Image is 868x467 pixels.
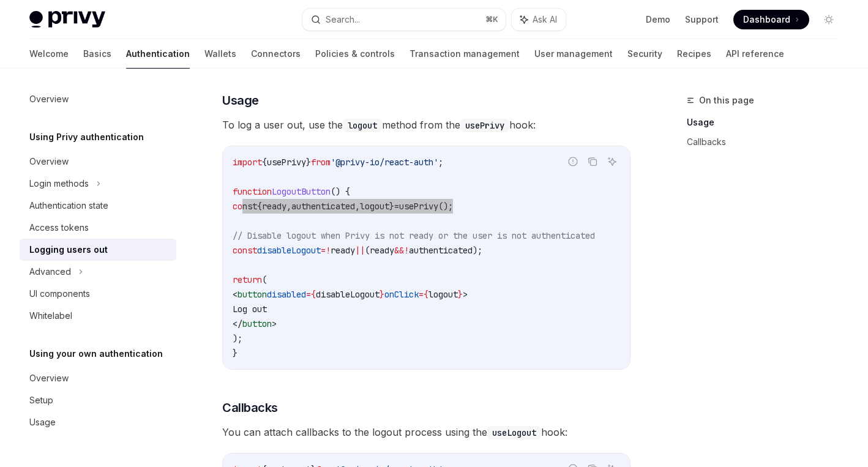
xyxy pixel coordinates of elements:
[687,113,848,132] a: Usage
[233,304,267,315] span: Log out
[316,289,380,300] span: disableLogout
[565,154,581,170] button: Report incorrect code
[20,305,176,327] a: Whitelabel
[251,39,301,69] a: Connectors
[699,93,754,108] span: On this page
[331,157,438,168] span: '@privy-io/react-auth'
[222,116,630,133] span: To log a user out, use the method from the hook:
[534,39,613,69] a: User management
[646,13,670,26] a: Demo
[29,220,89,235] div: Access tokens
[233,274,262,285] span: return
[29,264,71,279] div: Advanced
[533,13,557,26] span: Ask AI
[419,289,424,300] span: =
[306,289,311,300] span: =
[726,39,784,69] a: API reference
[222,399,278,416] span: Callbacks
[20,367,176,389] a: Overview
[20,411,176,433] a: Usage
[233,157,262,168] span: import
[20,283,176,305] a: UI components
[29,198,108,213] div: Authentication state
[380,289,384,300] span: }
[485,15,498,24] span: ⌘ K
[20,195,176,217] a: Authentication state
[29,39,69,69] a: Welcome
[29,286,90,301] div: UI components
[438,201,453,212] span: ();
[267,289,306,300] span: disabled
[410,39,520,69] a: Transaction management
[233,186,272,197] span: function
[29,415,56,430] div: Usage
[262,274,267,285] span: (
[331,186,350,197] span: () {
[262,157,267,168] span: {
[487,426,541,439] code: useLogout
[424,289,428,300] span: {
[286,201,291,212] span: ,
[272,318,277,329] span: >
[233,230,595,241] span: // Disable logout when Privy is not ready or the user is not authenticated
[819,10,839,29] button: Toggle dark mode
[389,201,394,212] span: }
[677,39,711,69] a: Recipes
[257,245,321,256] span: disableLogout
[370,245,394,256] span: ready
[29,11,105,28] img: light logo
[20,151,176,173] a: Overview
[83,39,111,69] a: Basics
[20,217,176,239] a: Access tokens
[233,333,242,344] span: );
[365,245,370,256] span: (
[438,157,443,168] span: ;
[233,245,257,256] span: const
[204,39,236,69] a: Wallets
[428,289,458,300] span: logout
[321,245,326,256] span: =
[343,119,382,132] code: logout
[29,371,69,386] div: Overview
[233,318,242,329] span: </
[20,239,176,261] a: Logging users out
[627,39,662,69] a: Security
[733,10,809,29] a: Dashboard
[20,88,176,110] a: Overview
[291,201,355,212] span: authenticated
[238,289,267,300] span: button
[463,289,468,300] span: >
[404,245,409,256] span: !
[458,289,463,300] span: }
[233,348,238,359] span: }
[233,201,257,212] span: const
[257,201,262,212] span: {
[360,201,389,212] span: logout
[29,346,163,361] h5: Using your own authentication
[355,201,360,212] span: ,
[222,424,630,441] span: You can attach callbacks to the logout process using the hook:
[311,289,316,300] span: {
[512,9,566,31] button: Ask AI
[29,92,69,106] div: Overview
[29,393,53,408] div: Setup
[29,242,108,257] div: Logging users out
[409,245,473,256] span: authenticated
[743,13,790,26] span: Dashboard
[394,201,399,212] span: =
[126,39,190,69] a: Authentication
[460,119,509,132] code: usePrivy
[272,186,331,197] span: LogoutButton
[355,245,365,256] span: ||
[585,154,600,170] button: Copy the contents from the code block
[315,39,395,69] a: Policies & controls
[685,13,719,26] a: Support
[399,201,438,212] span: usePrivy
[394,245,404,256] span: &&
[302,9,506,31] button: Search...⌘K
[29,308,72,323] div: Whitelabel
[29,130,144,144] h5: Using Privy authentication
[29,154,69,169] div: Overview
[604,154,620,170] button: Ask AI
[233,289,238,300] span: <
